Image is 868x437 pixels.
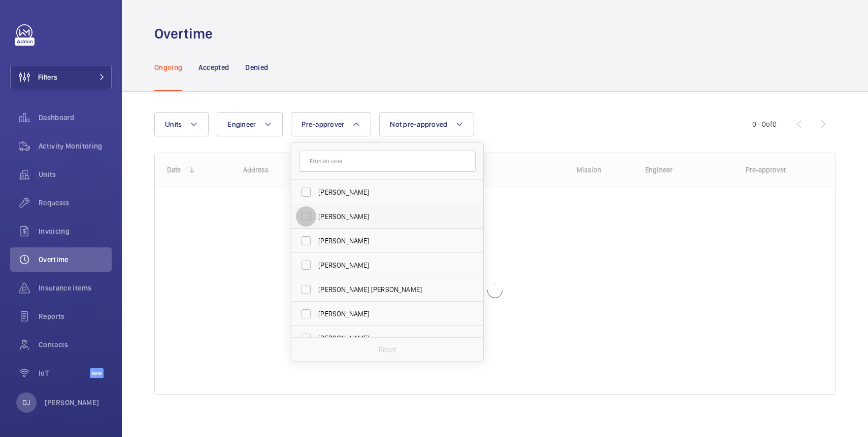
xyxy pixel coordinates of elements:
span: Beta [90,368,104,378]
span: IoT [39,368,90,378]
span: Insurance items [39,283,112,293]
span: [PERSON_NAME] [318,211,458,222]
p: Ongoing [154,62,182,72]
button: Pre-approver [291,112,371,136]
span: Overtime [39,254,112,265]
button: Not pre-approved [379,112,474,136]
span: Filters [38,72,57,82]
span: of [766,120,773,128]
span: Dashboard [39,113,112,123]
span: Units [39,169,112,179]
input: Find an user [299,151,476,172]
span: Engineer [227,120,256,128]
button: Units [154,112,209,136]
button: Engineer [217,112,283,136]
p: [PERSON_NAME] [45,397,99,408]
span: Requests [39,198,112,208]
span: Units [165,120,182,128]
p: Denied [245,62,268,72]
span: 0 - 0 0 [752,121,777,128]
p: Accepted [198,62,229,72]
span: Reports [39,311,112,321]
p: DJ [22,397,30,408]
h1: Overtime [154,24,219,43]
span: [PERSON_NAME] [318,333,458,343]
span: Invoicing [39,226,112,236]
span: Pre-approver [302,120,344,128]
span: [PERSON_NAME] [318,309,458,319]
span: [PERSON_NAME] [318,260,458,270]
p: Reset [379,345,396,355]
span: Activity Monitoring [39,141,112,151]
span: Not pre-approved [390,120,447,128]
span: [PERSON_NAME] [PERSON_NAME] [318,284,458,295]
span: [PERSON_NAME] [318,187,458,197]
span: [PERSON_NAME] [318,236,458,246]
span: Contacts [39,340,112,350]
button: Filters [10,65,112,89]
